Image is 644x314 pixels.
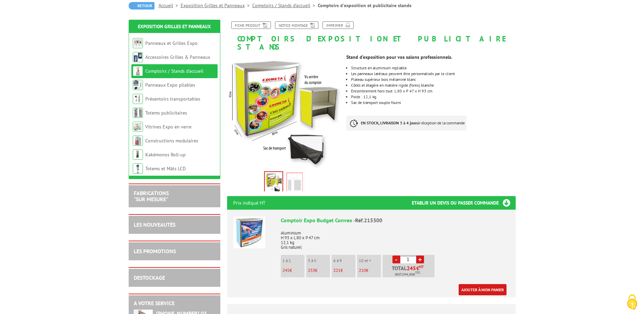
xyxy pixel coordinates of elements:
h1: Comptoirs d'exposition et publicitaire stands [222,21,521,51]
span: 221 [333,267,341,273]
img: Totems publicitaires [133,108,143,118]
a: Accueil [159,2,181,8]
li: Côtés et étagère en matière rigide (forex) blanche [351,83,515,87]
a: Fiche produit [231,21,271,29]
a: + [416,256,424,263]
li: Encombrement hors tout: L 80 x P 47 x H 93 cm [351,89,515,93]
p: € [359,268,381,273]
a: Comptoirs / Stands d'accueil [145,68,203,74]
img: comptoirs_et_pupitres_215300_1.jpg [227,54,342,169]
li: Structure en aluminium repliable [351,66,515,70]
img: Présentoirs transportables [133,94,143,104]
a: Retour [129,2,154,10]
img: Vitrines Expo en verre [133,122,143,132]
li: Les panneaux latéraux peuvent être personnalisés par le client [351,72,515,76]
li: Poids : 12,1 kg [351,95,515,99]
h2: A votre service [134,300,215,307]
li: Sac de transport souple fourni [351,101,515,105]
p: Prix indiqué HT [233,196,265,210]
p: 3 à 5 [308,258,330,263]
a: FABRICATIONS"Sur Mesure" [134,190,169,203]
a: Kakémonos Roll-up [145,152,186,158]
a: Ajouter à mon panier [459,284,507,295]
a: Totems et Mâts LCD [145,165,186,172]
li: Comptoirs d'exposition et publicitaire stands [318,2,411,9]
p: € [308,268,330,273]
a: Panneaux et Grilles Expo [145,40,198,46]
img: Comptoir Expo Budget Convex [233,216,265,248]
a: Vitrines Expo en verre [145,124,191,130]
img: Totems et Mâts LCD [133,163,143,174]
strong: Stand d’exposition pour vos salons professionnels. [346,54,452,60]
p: 10 et + [359,258,381,263]
p: € [282,268,305,273]
span: 210 [359,267,366,273]
sup: TTC [415,271,420,275]
img: Panneaux Expo pliables [133,80,143,90]
li: Plateau supérieur bois mélaminé blanc [351,77,515,82]
a: - [392,256,400,263]
img: Accessoires Grilles & Panneaux [133,52,143,62]
a: Exposition Grilles et Panneaux [181,2,252,8]
button: Cookies (fenêtre modale) [620,291,644,314]
img: Panneaux et Grilles Expo [133,38,143,48]
a: Comptoirs / Stands d'accueil [252,2,318,8]
a: Accessoires Grilles & Panneaux [145,54,210,60]
span: € [416,265,419,271]
img: Cookies (fenêtre modale) [624,294,641,311]
a: Panneaux Expo pliables [145,82,195,88]
span: 294,00 [402,272,413,277]
img: Constructions modulaires [133,136,143,146]
p: € [333,268,355,273]
span: Réf.215300 [355,217,382,224]
span: 233 [308,267,315,273]
img: Kakémonos Roll-up [133,150,143,160]
a: LES PROMOTIONS [134,248,176,255]
span: 245 [407,265,416,271]
span: 245 [282,267,290,273]
a: Imprimer [323,21,354,29]
strong: EN STOCK, LIVRAISON 3 à 4 jours [361,120,418,125]
a: DESTOCKAGE [134,274,165,281]
p: Total [384,265,435,277]
p: 6 à 9 [333,258,355,263]
p: à réception de la commande [346,116,466,130]
img: comptoirs_et_pupitres_215300_1.jpg [265,172,282,193]
h3: Etablir un devis ou passer commande [412,196,516,210]
a: Notice Montage [275,21,318,29]
div: Comptoir Expo Budget Convex - [281,216,510,224]
p: Aluminium H 93 x L 80 x P 47 cm 12,1 kg Gris naturel [281,226,510,250]
a: Constructions modulaires [145,138,198,144]
a: Exposition Grilles et Panneaux [138,23,211,30]
span: Soit € [395,272,420,277]
img: 215300_-_shemas_v3.jpg [287,173,303,194]
a: Totems publicitaires [145,110,187,116]
a: LES NOUVEAUTÉS [134,221,176,228]
a: Présentoirs transportables [145,96,200,102]
p: 1 à 2 [282,258,305,263]
sup: HT [419,264,424,269]
img: Comptoirs / Stands d'accueil [133,66,143,76]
